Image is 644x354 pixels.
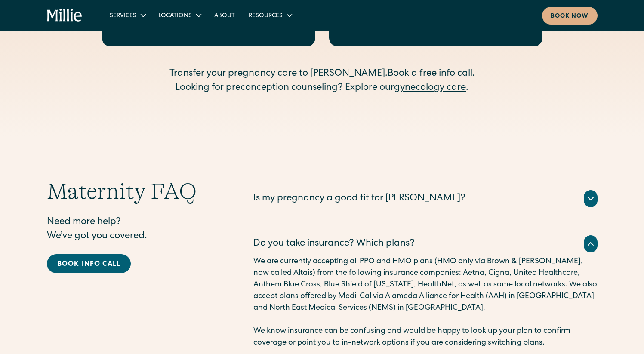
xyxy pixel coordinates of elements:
a: home [47,9,83,22]
div: Resources [249,12,283,21]
div: Services [110,12,136,21]
p: We know insurance can be confusing and would be happy to look up your plan to confirm coverage or... [253,326,598,349]
div: Is my pregnancy a good fit for [PERSON_NAME]? [253,192,465,206]
a: Book info call [47,254,131,273]
h2: Maternity FAQ [47,178,219,205]
div: Resources [242,8,298,22]
p: We are currently accepting all PPO and HMO plans (HMO only via Brown & [PERSON_NAME], now called ... [253,256,598,314]
a: Book now [542,7,598,25]
div: Book info call [57,259,121,270]
div: Do you take insurance? Which plans? [253,237,415,251]
div: Locations [159,12,192,21]
div: Locations [152,8,207,22]
div: Transfer your pregnancy care to [PERSON_NAME]. . [157,67,487,81]
p: Need more help? We’ve got you covered. [47,215,219,244]
div: Book now [551,12,589,21]
div: Looking for preconception counseling? Explore our . [157,81,487,95]
a: About [207,8,242,22]
div: Services [103,8,152,22]
a: Book a free info call [388,69,472,79]
a: gynecology care [394,83,466,93]
p: ‍ [253,314,598,326]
